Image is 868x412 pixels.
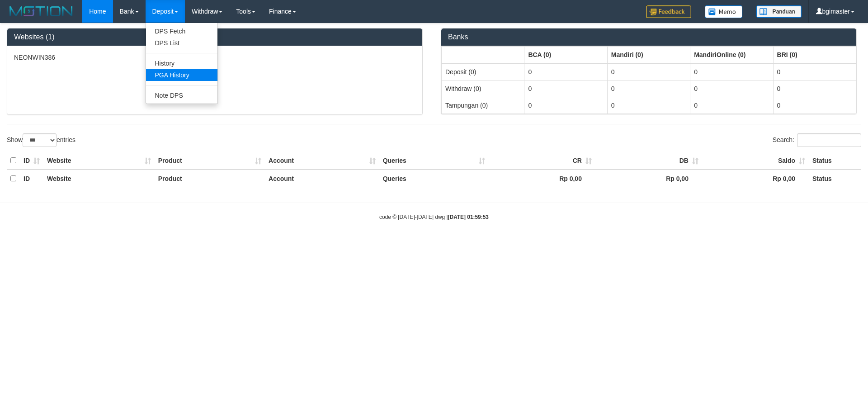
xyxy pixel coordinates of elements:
[23,133,57,147] select: Showentries
[595,152,702,170] th: DB
[20,170,43,187] th: ID
[524,46,607,63] th: Group: activate to sort column ascending
[155,170,265,187] th: Product
[448,33,849,41] h3: Banks
[607,63,690,81] td: 0
[607,46,690,63] th: Group: activate to sort column ascending
[14,33,415,41] h3: Websites (1)
[773,46,856,63] th: Group: activate to sort column ascending
[43,152,155,170] th: Website
[7,5,75,18] img: MOTION_logo.png
[442,80,524,97] td: Withdraw (0)
[524,63,607,81] td: 0
[773,63,856,81] td: 0
[442,63,524,81] td: Deposit (0)
[690,63,773,81] td: 0
[809,152,861,170] th: Status
[773,97,856,114] td: 0
[379,152,489,170] th: Queries
[797,133,861,147] input: Search:
[448,214,489,220] strong: [DATE] 01:59:53
[146,57,217,69] a: History
[146,25,217,37] a: DPS Fetch
[773,80,856,97] td: 0
[702,152,809,170] th: Saldo
[690,46,773,63] th: Group: activate to sort column ascending
[524,80,607,97] td: 0
[705,5,743,18] img: Button%20Memo.svg
[646,5,691,18] img: Feedback.jpg
[146,90,217,101] a: Note DPS
[595,170,702,187] th: Rp 0,00
[379,214,489,220] small: code © [DATE]-[DATE] dwg |
[607,80,690,97] td: 0
[690,80,773,97] td: 0
[20,152,43,170] th: ID
[265,170,379,187] th: Account
[524,97,607,114] td: 0
[7,133,75,147] label: Show entries
[146,69,217,81] a: PGA History
[489,170,595,187] th: Rp 0,00
[607,97,690,114] td: 0
[14,53,415,62] p: NEONWIN386
[442,46,524,63] th: Group: activate to sort column ascending
[690,97,773,114] td: 0
[442,97,524,114] td: Tampungan (0)
[265,152,379,170] th: Account
[379,170,489,187] th: Queries
[773,133,861,147] label: Search:
[702,170,809,187] th: Rp 0,00
[756,5,802,18] img: panduan.png
[146,37,217,49] a: DPS List
[43,170,155,187] th: Website
[809,170,861,187] th: Status
[489,152,595,170] th: CR
[155,152,265,170] th: Product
